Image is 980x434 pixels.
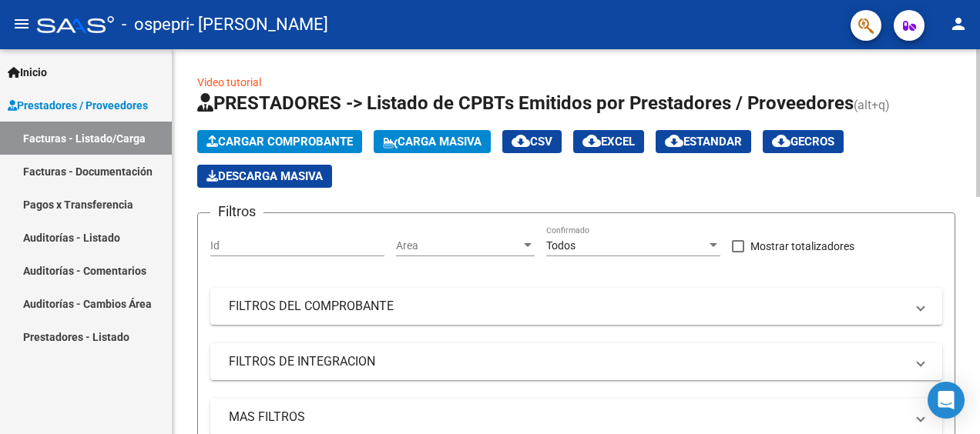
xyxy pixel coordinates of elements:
[229,353,905,370] mat-panel-title: FILTROS DE INTEGRACION
[206,169,323,183] span: Descarga Masiva
[665,135,742,149] span: Estandar
[383,135,482,149] span: Carga Masiva
[197,92,854,114] span: PRESTADORES -> Listado de CPBTs Emitidos por Prestadores / Proveedores
[197,165,332,188] app-download-masive: Descarga masiva de comprobantes (adjuntos)
[12,15,31,33] mat-icon: menu
[8,64,47,81] span: Inicio
[665,132,683,150] mat-icon: cloud_download
[582,135,635,149] span: EXCEL
[928,382,965,419] div: Open Intercom Messenger
[772,132,790,150] mat-icon: cloud_download
[197,130,362,153] button: Cargar Comprobante
[854,98,890,112] span: (alt+q)
[197,165,332,188] button: Descarga Masiva
[772,135,834,149] span: Gecros
[656,130,751,153] button: Estandar
[206,135,353,149] span: Cargar Comprobante
[763,130,844,153] button: Gecros
[502,130,562,153] button: CSV
[582,132,601,150] mat-icon: cloud_download
[949,15,968,33] mat-icon: person
[229,298,905,315] mat-panel-title: FILTROS DEL COMPROBANTE
[396,239,521,252] span: Area
[197,76,261,88] a: Video tutorial
[122,8,190,42] span: - ospepri
[210,288,942,325] mat-expansion-panel-header: FILTROS DEL COMPROBANTE
[374,130,491,153] button: Carga Masiva
[210,343,942,380] mat-expansion-panel-header: FILTROS DE INTEGRACION
[750,237,854,255] span: Mostrar totalizadores
[512,132,530,150] mat-icon: cloud_download
[8,97,148,114] span: Prestadores / Proveedores
[512,135,552,149] span: CSV
[190,8,328,42] span: - [PERSON_NAME]
[229,409,905,426] mat-panel-title: MAS FILTROS
[210,201,263,222] h3: Filtros
[546,239,576,252] span: Todos
[573,130,644,153] button: EXCEL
